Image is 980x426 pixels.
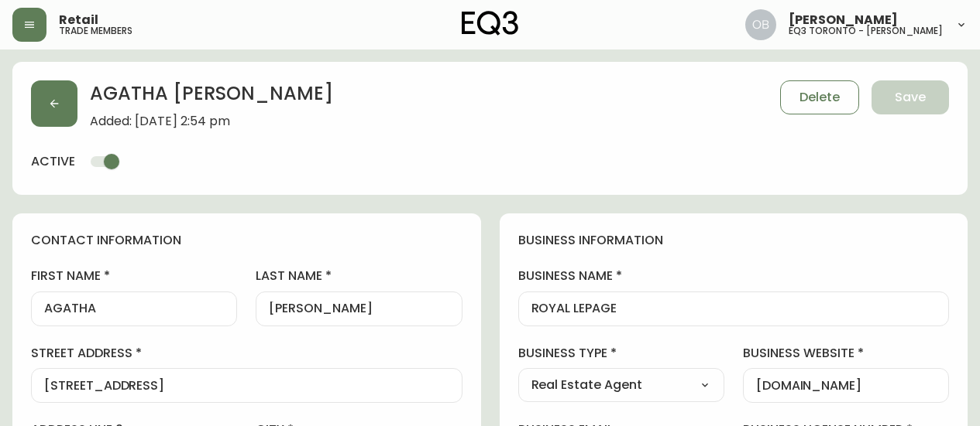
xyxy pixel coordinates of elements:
[90,114,333,128] span: Added: [DATE] 2:54 pm
[780,80,859,114] button: Delete
[59,26,132,36] h5: trade members
[518,232,950,249] h4: business information
[518,268,950,285] label: business name
[518,345,724,362] label: business type
[789,14,898,26] span: [PERSON_NAME]
[462,11,519,36] img: logo
[31,232,462,249] h4: contact information
[90,80,333,114] h2: AGATHA [PERSON_NAME]
[745,9,776,40] img: 8e0065c524da89c5c924d5ed86cfe468
[743,345,949,362] label: business website
[799,89,840,106] span: Delete
[256,268,462,285] label: last name
[59,14,98,26] span: Retail
[789,26,943,36] h5: eq3 toronto - [PERSON_NAME]
[756,378,936,393] input: https://www.designshop.com
[31,345,462,362] label: street address
[31,268,237,285] label: first name
[31,153,75,170] h4: active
